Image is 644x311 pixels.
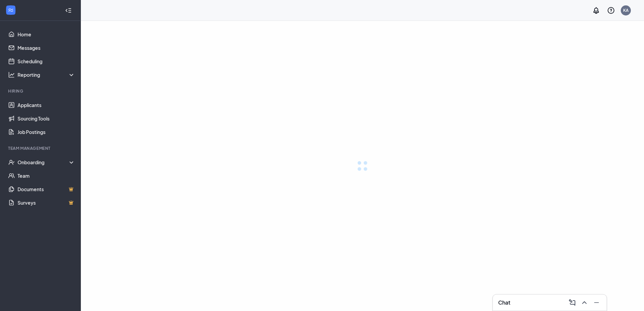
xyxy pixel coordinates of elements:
[578,297,589,308] button: ChevronUp
[592,299,601,307] svg: Minimize
[607,6,615,14] svg: QuestionInfo
[8,159,15,166] svg: UserCheck
[18,98,75,112] a: Applicants
[18,125,75,139] a: Job Postings
[592,6,600,14] svg: Notifications
[498,299,510,306] h3: Chat
[18,196,75,209] a: SurveysCrown
[18,169,75,182] a: Team
[65,7,72,14] svg: Collapse
[18,28,75,41] a: Home
[18,41,75,55] a: Messages
[590,297,601,308] button: Minimize
[18,159,75,166] div: Onboarding
[566,297,577,308] button: ComposeMessage
[18,182,75,196] a: DocumentsCrown
[8,88,74,94] div: Hiring
[568,299,576,307] svg: ComposeMessage
[18,71,75,78] div: Reporting
[18,55,75,68] a: Scheduling
[623,7,629,13] div: KA
[8,71,15,78] svg: Analysis
[580,299,588,307] svg: ChevronUp
[18,112,75,125] a: Sourcing Tools
[8,145,74,151] div: Team Management
[7,7,14,13] svg: WorkstreamLogo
